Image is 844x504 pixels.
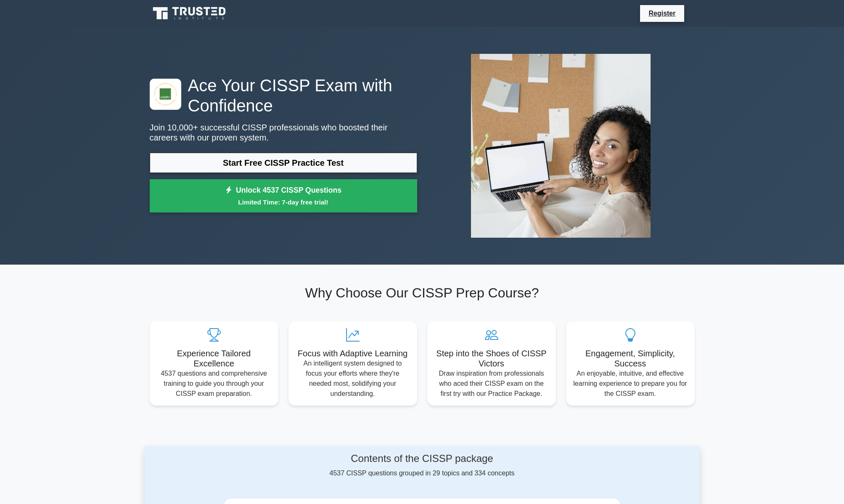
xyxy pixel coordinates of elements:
[160,197,407,207] small: Limited Time: 7-day free trial!
[573,369,688,399] p: An enjoyable, intuitive, and effective learning experience to prepare you for the CISSP exam.
[434,369,549,399] p: Draw inspiration from professionals who aced their CISSP exam on the first try with our Practice ...
[150,122,417,143] p: Join 10,000+ successful CISSP professionals who boosted their careers with our proven system.
[156,369,272,399] p: 4537 questions and comprehensive training to guide you through your CISSP exam preparation.
[150,75,417,116] h1: Ace Your CISSP Exam with Confidence
[156,348,272,369] h5: Experience Tailored Excellence
[150,179,417,213] a: Unlock 4537 CISSP QuestionsLimited Time: 7-day free trial!
[295,358,410,399] p: An intelligent system designed to focus your efforts where they're needed most, solidifying your ...
[224,453,620,465] h4: Contents of the CISSP package
[643,8,680,19] a: Register
[434,348,549,369] h5: Step into the Shoes of CISSP Victors
[150,285,695,301] h2: Why Choose Our CISSP Prep Course?
[573,348,688,369] h5: Engagement, Simplicity, Success
[224,453,620,478] div: 4537 CISSP questions grouped in 29 topics and 334 concepts
[295,348,410,358] h5: Focus with Adaptive Learning
[150,153,417,173] a: Start Free CISSP Practice Test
